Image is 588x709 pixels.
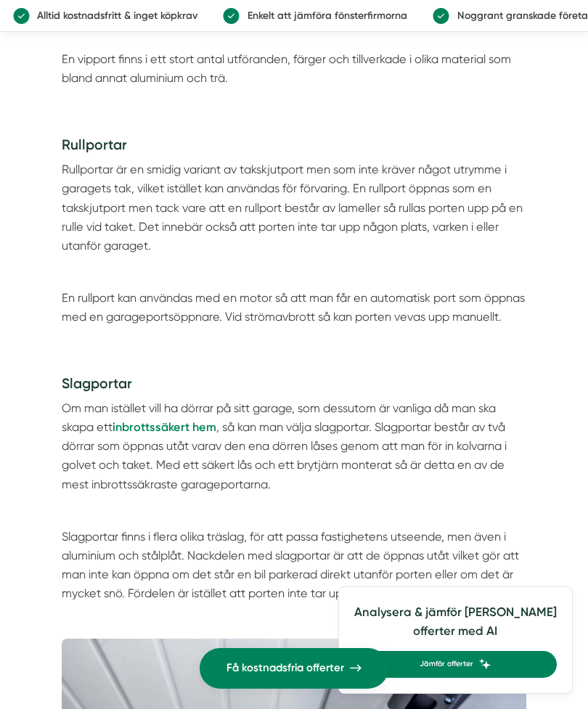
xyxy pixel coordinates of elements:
span: Få kostnadsfria offerter [226,660,344,677]
h3: Slagportar [62,374,527,400]
a: Jämför offerter [354,651,557,678]
p: Enkelt att jämföra fönsterfirmorna [240,8,407,24]
p: Alltid kostnadsfritt & inget köpkrav [30,8,198,24]
a: Få kostnadsfria offerter [200,648,388,689]
h4: Analysera & jämför [PERSON_NAME] offerter med AI [354,602,557,651]
p: En rullport kan användas med en motor så att man får en automatisk port som öppnas med en garagep... [62,289,527,327]
p: En vipport finns i ett stort antal utföranden, färger och tillverkade i olika material som bland ... [62,50,527,88]
p: Om man istället vill ha dörrar på sitt garage, som dessutom är vanliga då man ska skapa ett , så ... [62,399,527,494]
a: inbrottssäkert hem [113,420,216,434]
p: Slagportar finns i flera olika träslag, för att passa fastighetens utseende, men även i aluminium... [62,528,527,604]
span: Jämför offerter [420,658,473,671]
p: Rullportar är en smidig variant av takskjutport men som inte kräver något utrymme i garagets tak,... [62,160,527,255]
h3: Rullportar [62,135,527,161]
